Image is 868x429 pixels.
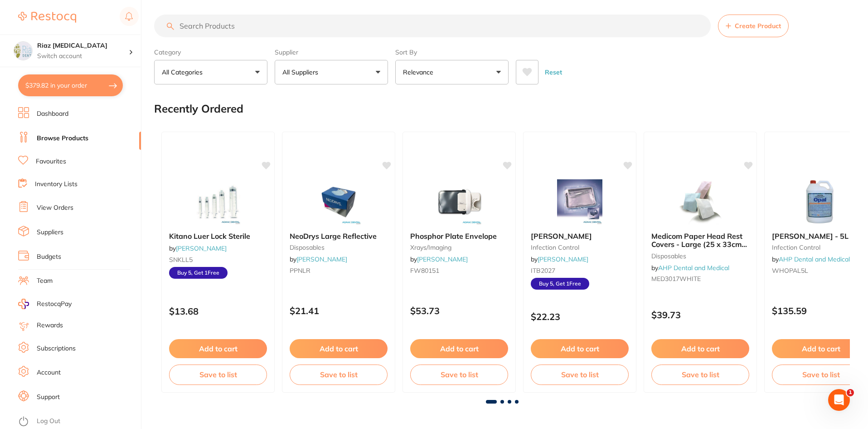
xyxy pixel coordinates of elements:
p: Switch account [37,52,129,61]
small: SNKLL5 [169,256,267,263]
a: Log Out [37,417,60,426]
small: disposables [651,252,749,260]
p: $39.73 [651,310,749,320]
label: Supplier [275,48,388,56]
a: Restocq Logo [18,7,76,28]
img: Riaz Dental Surgery [14,42,32,60]
a: Browse Products [37,134,88,143]
button: Add to cart [651,339,749,358]
span: by [531,255,588,263]
small: infection control [531,244,629,251]
a: Team [37,276,53,286]
span: Buy 5, Get 1 Free [169,267,228,279]
label: Sort By [395,48,509,56]
button: Add to cart [169,339,267,358]
img: Phosphor Plate Envelope [430,179,489,225]
small: disposables [290,244,388,251]
a: [PERSON_NAME] [538,255,588,263]
span: by [651,264,729,272]
img: Kitano Luer Lock Sterile [189,179,247,225]
b: Tray Barrier [531,232,629,240]
label: Category [154,48,267,56]
img: RestocqPay [18,299,29,309]
small: xrays/imaging [410,244,508,251]
button: Save to list [290,365,388,385]
a: Suppliers [37,228,63,237]
span: by [772,255,850,263]
small: MED3017WHITE [651,275,749,282]
img: Medicom Paper Head Rest Covers - Large (25 x 33cm) White [671,179,730,225]
img: Whiteley Opal - 5L [791,179,850,225]
a: [PERSON_NAME] [417,255,468,263]
button: Save to list [169,365,267,385]
a: Favourites [36,157,66,166]
span: Buy 5, Get 1 Free [531,278,589,290]
h2: Recently Ordered [154,103,243,115]
a: AHP Dental and Medical [779,255,850,263]
button: Add to cart [410,339,508,358]
button: All Categories [154,60,267,84]
input: Search Products [154,15,711,37]
span: by [290,255,347,263]
button: $379.82 in your order [18,74,123,96]
img: Tray Barrier [550,179,609,225]
small: FW80151 [410,267,508,274]
p: $21.41 [290,306,388,316]
p: All Suppliers [282,68,322,77]
a: [PERSON_NAME] [296,255,347,263]
button: Create Product [718,15,789,37]
b: NeoDrys Large Reflective [290,232,388,240]
span: 1 [847,389,854,396]
a: Subscriptions [37,344,76,353]
button: Log Out [18,414,138,429]
span: by [410,255,468,263]
button: Add to cart [290,339,388,358]
p: $22.23 [531,311,629,322]
b: Medicom Paper Head Rest Covers - Large (25 x 33cm) White [651,232,749,249]
h4: Riaz Dental Surgery [37,41,129,50]
button: Save to list [531,365,629,385]
span: Create Product [735,22,781,30]
span: RestocqPay [37,300,72,309]
a: Dashboard [37,109,68,118]
button: All Suppliers [275,60,388,84]
a: RestocqPay [18,299,72,309]
a: [PERSON_NAME] [176,244,227,252]
button: Relevance [395,60,509,84]
p: All Categories [162,68,206,77]
button: Add to cart [531,339,629,358]
span: by [169,244,227,252]
img: Restocq Logo [18,12,76,23]
a: Inventory Lists [35,180,78,189]
button: Save to list [410,365,508,385]
a: Account [37,368,61,377]
b: Kitano Luer Lock Sterile [169,232,267,240]
small: PPNLR [290,267,388,274]
a: Budgets [37,252,61,261]
p: $53.73 [410,306,508,316]
a: Support [37,393,60,402]
button: Save to list [651,365,749,385]
button: Reset [542,60,565,84]
img: NeoDrys Large Reflective [309,179,368,225]
p: Relevance [403,68,437,77]
small: ITB2027 [531,267,629,274]
a: AHP Dental and Medical [658,264,729,272]
a: Rewards [37,321,63,330]
b: Phosphor Plate Envelope [410,232,508,240]
iframe: Intercom live chat [828,389,850,411]
p: $13.68 [169,306,267,316]
a: View Orders [37,203,73,212]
